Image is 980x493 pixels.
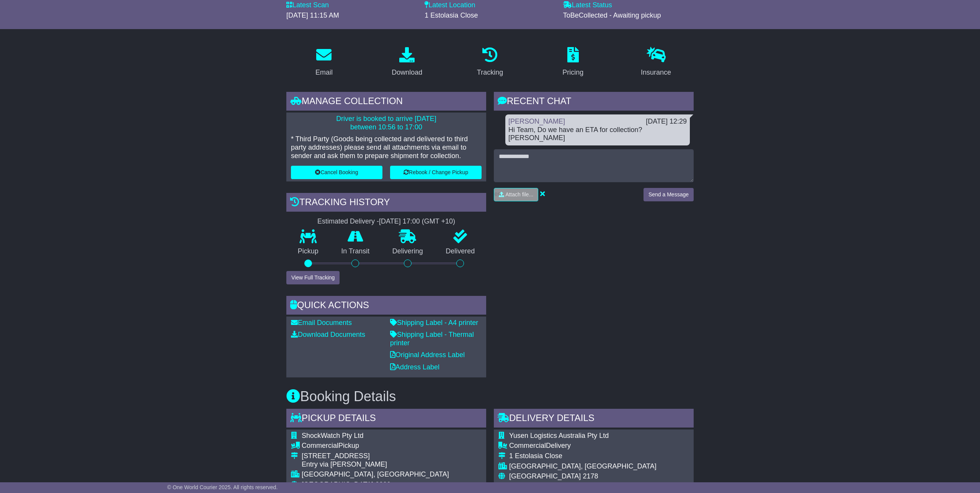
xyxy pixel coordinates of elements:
[477,67,503,78] div: Tracking
[390,319,478,326] a: Shipping Label - A4 printer
[302,470,482,479] div: [GEOGRAPHIC_DATA], [GEOGRAPHIC_DATA]
[310,44,338,80] a: Email
[646,118,687,126] div: [DATE] 12:29
[291,115,482,131] p: Driver is booked to arrive [DATE] between 10:56 to 17:00
[494,409,694,429] div: Delivery Details
[641,67,671,78] div: Insurance
[509,442,689,450] div: Delivery
[286,296,486,317] div: Quick Actions
[387,44,427,80] a: Download
[286,11,339,19] span: [DATE] 11:15 AM
[381,247,434,256] p: Delivering
[302,442,482,450] div: Pickup
[425,11,478,19] span: 1 Estolasia Close
[315,67,333,78] div: Email
[330,247,381,256] p: In Transit
[508,126,687,142] div: Hi Team, Do we have an ETA for collection? [PERSON_NAME]
[286,409,486,429] div: Pickup Details
[472,44,508,80] a: Tracking
[291,166,382,179] button: Cancel Booking
[509,462,689,471] div: [GEOGRAPHIC_DATA], [GEOGRAPHIC_DATA]
[509,452,689,460] div: 1 Estolasia Close
[286,92,486,113] div: Manage collection
[392,67,422,78] div: Download
[390,363,439,371] a: Address Label
[509,442,546,449] span: Commercial
[494,92,694,113] div: RECENT CHAT
[583,472,598,480] span: 2178
[167,484,278,490] span: © One World Courier 2025. All rights reserved.
[375,481,390,488] span: 2220
[434,247,487,256] p: Delivered
[425,1,475,10] label: Latest Location
[286,271,340,284] button: View Full Tracking
[291,319,352,326] a: Email Documents
[563,1,612,10] label: Latest Status
[390,351,465,359] a: Original Address Label
[644,188,694,201] button: Send a Message
[379,217,455,226] div: [DATE] 17:00 (GMT +10)
[286,389,694,404] h3: Booking Details
[508,118,565,125] a: [PERSON_NAME]
[563,11,661,19] span: ToBeCollected - Awaiting pickup
[636,44,676,80] a: Insurance
[302,432,363,439] span: ShockWatch Pty Ltd
[291,331,365,338] a: Download Documents
[509,472,581,480] span: [GEOGRAPHIC_DATA]
[286,217,486,226] div: Estimated Delivery -
[302,481,373,488] span: [GEOGRAPHIC_DATA]
[302,452,482,460] div: [STREET_ADDRESS]
[286,247,330,256] p: Pickup
[557,44,588,80] a: Pricing
[286,1,329,10] label: Latest Scan
[509,432,609,439] span: Yusen Logistics Australia Pty Ltd
[390,331,474,347] a: Shipping Label - Thermal printer
[390,166,482,179] button: Rebook / Change Pickup
[302,460,482,469] div: Entry via [PERSON_NAME]
[286,193,486,214] div: Tracking history
[302,442,338,449] span: Commercial
[562,67,583,78] div: Pricing
[291,135,482,160] p: * Third Party (Goods being collected and delivered to third party addresses) please send all atta...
